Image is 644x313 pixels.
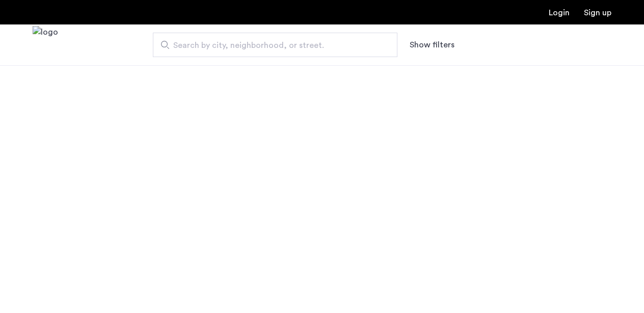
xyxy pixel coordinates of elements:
a: Cazamio Logo [33,26,58,64]
button: Show or hide filters [410,39,454,51]
span: Search by city, neighborhood, or street. [173,39,369,51]
input: Apartment Search [153,33,397,57]
a: Login [549,9,570,17]
a: Registration [584,9,611,17]
img: logo [33,26,58,64]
